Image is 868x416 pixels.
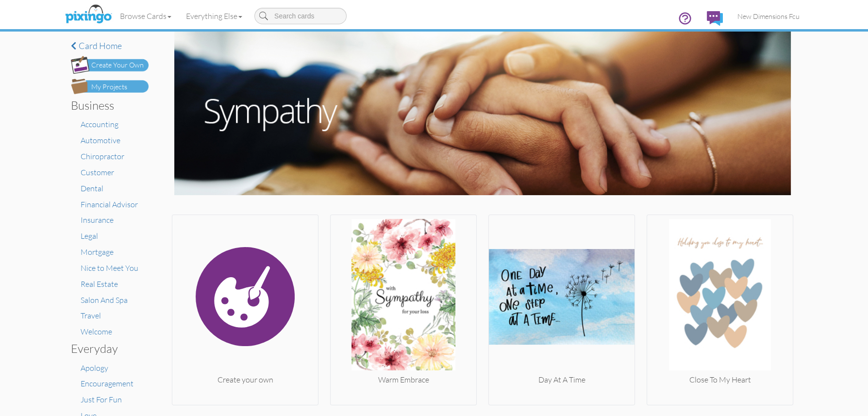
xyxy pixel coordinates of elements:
[81,151,124,161] a: Chiropractor
[71,99,141,112] h3: Business
[63,2,114,27] img: pixingo logo
[331,374,476,385] div: Warm Embrace
[81,167,114,177] a: Customer
[707,11,723,26] img: comments.svg
[172,374,318,385] div: Create your own
[489,219,634,374] img: 20181005-050538-960a96db-250.jpg
[81,295,128,305] a: Salon And Spa
[81,119,118,129] a: Accounting
[737,12,800,20] span: New Dimensions Fcu
[81,379,134,388] a: Encouragement
[331,219,476,374] img: 20250113-233208-4946311d11f7-250.jpg
[81,279,118,289] a: Real Estate
[91,82,127,92] div: My Projects
[174,32,790,195] img: sympathy.jpg
[172,219,318,374] img: create.svg
[113,4,179,28] a: Browse Cards
[71,79,149,94] img: my-projects-button.png
[81,327,112,336] a: Welcome
[71,56,149,74] img: create-own-button.png
[81,363,108,373] a: Apology
[81,247,114,257] a: Mortgage
[254,8,347,24] input: Search cards
[81,263,138,273] a: Nice to Meet You
[81,231,98,241] a: Legal
[647,374,793,385] div: Close To My Heart
[71,342,141,355] h3: Everyday
[81,395,122,404] a: Just For Fun
[81,200,138,209] a: Financial Advisor
[71,41,149,51] a: Card home
[730,4,807,29] a: New Dimensions Fcu
[81,311,101,320] a: Travel
[647,219,793,374] img: 20210107-034016-874434c0d8ec-250.jpg
[179,4,250,28] a: Everything Else
[91,60,144,70] div: Create Your Own
[81,215,114,225] a: Insurance
[81,183,103,193] a: Dental
[81,135,120,145] a: Automotive
[489,374,634,385] div: Day At A Time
